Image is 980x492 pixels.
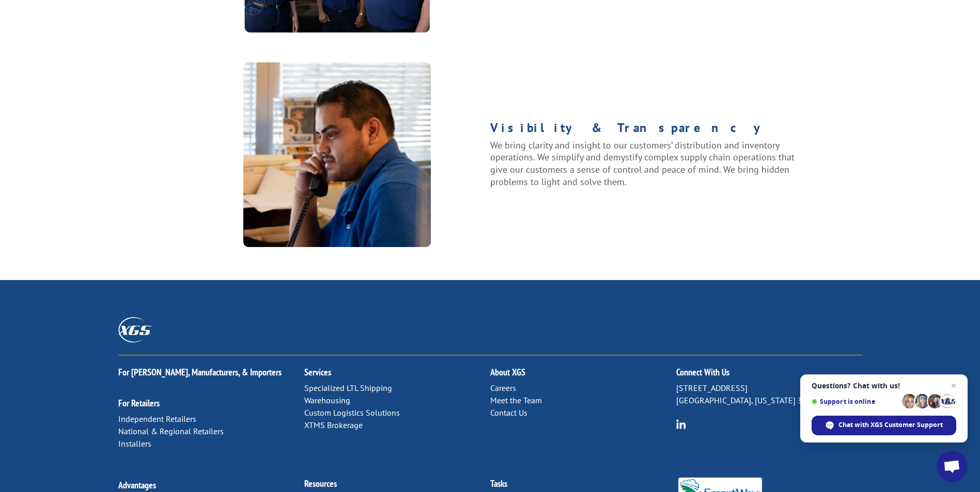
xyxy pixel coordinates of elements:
[118,426,224,436] a: National & Regional Retailers
[812,398,898,405] span: Support is online
[947,380,960,392] span: Close chat
[676,419,686,429] img: group-6
[490,122,797,139] h1: Visibility & Transparency
[937,451,968,482] div: Open chat
[304,383,392,393] a: Specialized LTL Shipping
[490,407,527,418] a: Contact Us
[304,478,337,489] a: Resources
[838,420,943,430] span: Chat with XGS Customer Support
[812,416,956,435] div: Chat with XGS Customer Support
[676,368,862,382] h2: Connect With Us
[118,414,196,424] a: Independent Retailers
[304,395,350,405] a: Warehousing
[676,382,862,407] p: [STREET_ADDRESS] [GEOGRAPHIC_DATA], [US_STATE] 37421
[118,438,151,449] a: Installers
[118,397,160,409] a: For Retailers
[304,407,400,418] a: Custom Logistics Solutions
[490,395,542,405] a: Meet the Team
[490,139,797,188] p: We bring clarity and insight to our customers’ distribution and inventory operations. We simplify...
[490,383,516,393] a: Careers
[812,382,956,390] span: Questions? Chat with us!
[118,317,151,342] img: XGS_Logos_ALL_2024_All_White
[490,366,525,378] a: About XGS
[118,366,282,378] a: For [PERSON_NAME], Manufacturers, & Importers
[304,366,331,378] a: Services
[243,62,431,247] img: a-7305087@2x
[118,479,156,491] a: Advantages
[304,420,363,430] a: XTMS Brokerage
